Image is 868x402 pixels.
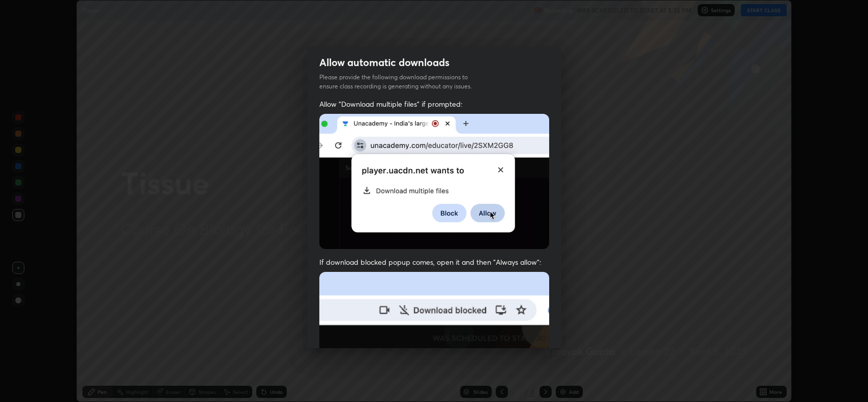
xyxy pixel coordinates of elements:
span: If download blocked popup comes, open it and then "Always allow": [319,257,549,267]
h2: Allow automatic downloads [319,56,450,69]
span: Allow "Download multiple files" if prompted: [319,99,549,109]
img: downloads-permission-allow.gif [319,114,549,250]
p: Please provide the following download permissions to ensure class recording is generating without... [319,73,484,91]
